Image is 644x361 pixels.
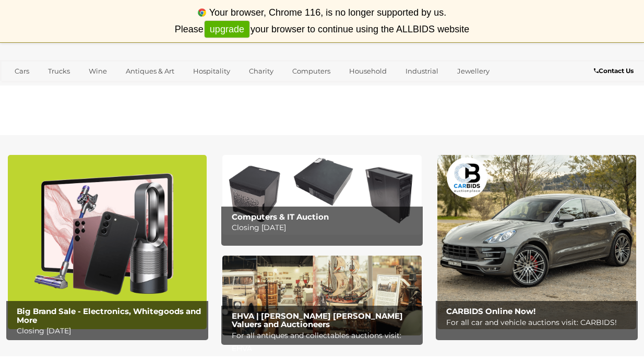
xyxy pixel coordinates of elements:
img: Computers & IT Auction [222,155,421,235]
a: Industrial [399,63,445,80]
img: EHVA | Evans Hastings Valuers and Auctioneers [222,256,421,335]
b: Computers & IT Auction [232,212,329,222]
a: Wine [82,63,114,80]
b: Big Brand Sale - Electronics, Whitegoods and More [17,306,201,325]
a: Jewellery [450,63,496,80]
p: Closing [DATE] [232,221,418,234]
b: CARBIDS Online Now! [446,306,535,316]
a: Household [342,63,393,80]
a: Charity [242,63,280,80]
b: Contact Us [594,67,634,75]
a: EHVA | Evans Hastings Valuers and Auctioneers EHVA | [PERSON_NAME] [PERSON_NAME] Valuers and Auct... [222,256,421,335]
img: Big Brand Sale - Electronics, Whitegoods and More [8,155,207,329]
a: CARBIDS Online Now! CARBIDS Online Now! For all car and vehicle auctions visit: CARBIDS! [437,155,636,329]
a: Antiques & Art [119,63,181,80]
a: Computers [285,63,337,80]
a: upgrade [205,21,249,38]
a: Contact Us [594,65,636,77]
a: [GEOGRAPHIC_DATA] [87,80,174,97]
a: Office [8,80,41,97]
a: Big Brand Sale - Electronics, Whitegoods and More Big Brand Sale - Electronics, Whitegoods and Mo... [8,155,207,329]
a: Computers & IT Auction Computers & IT Auction Closing [DATE] [222,155,421,235]
p: Closing [DATE] [17,324,203,338]
a: Cars [8,63,36,80]
a: Sports [46,80,81,97]
b: EHVA | [PERSON_NAME] [PERSON_NAME] Valuers and Auctioneers [232,311,403,330]
p: For all car and vehicle auctions visit: CARBIDS! [446,316,633,329]
p: For all antiques and collectables auctions visit: EHVA [232,329,418,355]
a: Trucks [41,63,77,80]
img: CARBIDS Online Now! [437,155,636,329]
a: Hospitality [186,63,237,80]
